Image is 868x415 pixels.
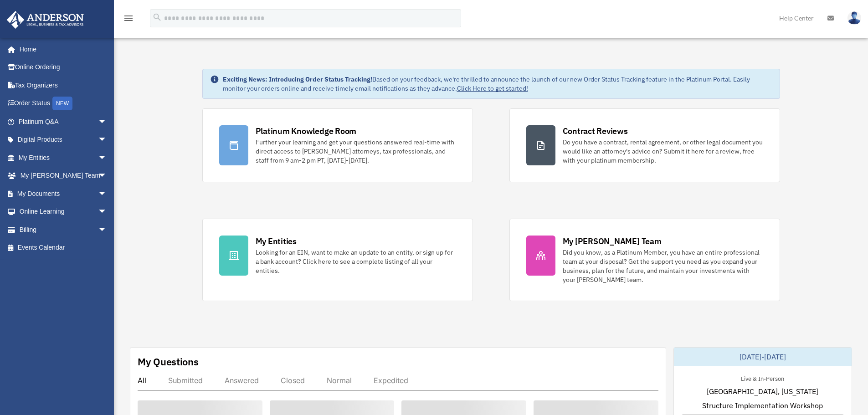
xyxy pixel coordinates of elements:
div: Looking for an EIN, want to make an update to an entity, or sign up for a bank account? Click her... [256,248,456,275]
i: search [152,12,162,22]
a: Events Calendar [6,239,121,257]
strong: Exciting News: Introducing Order Status Tracking! [223,75,372,83]
a: Home [6,40,116,58]
span: arrow_drop_down [98,149,116,167]
a: Click Here to get started! [457,84,528,92]
a: Platinum Q&Aarrow_drop_down [6,113,121,131]
div: Based on your feedback, we're thrilled to announce the launch of our new Order Status Tracking fe... [223,75,772,93]
div: Contract Reviews [563,125,628,137]
a: My [PERSON_NAME] Team Did you know, as a Platinum Member, you have an entire professional team at... [509,219,780,301]
div: Submitted [168,376,203,385]
span: arrow_drop_down [98,113,116,131]
a: Contract Reviews Do you have a contract, rental agreement, or other legal document you would like... [509,108,780,182]
a: Order StatusNEW [6,94,121,113]
div: Answered [225,376,259,385]
span: arrow_drop_down [98,220,116,239]
a: My Documentsarrow_drop_down [6,184,121,203]
div: NEW [52,97,72,110]
div: All [138,376,146,385]
a: My Entities Looking for an EIN, want to make an update to an entity, or sign up for a bank accoun... [202,219,473,301]
i: menu [123,13,134,24]
div: My Entities [256,236,297,247]
div: [DATE]-[DATE] [674,348,852,366]
div: My Questions [138,355,199,369]
a: Online Learningarrow_drop_down [6,203,121,221]
a: Online Ordering [6,58,121,77]
a: My [PERSON_NAME] Teamarrow_drop_down [6,167,121,185]
span: arrow_drop_down [98,203,116,221]
span: arrow_drop_down [98,167,116,185]
a: My Entitiesarrow_drop_down [6,149,121,167]
a: Tax Organizers [6,76,121,94]
img: User Pic [847,11,861,25]
div: Expedited [374,376,408,385]
div: My [PERSON_NAME] Team [563,236,662,247]
div: Live & In-Person [734,373,791,383]
div: Further your learning and get your questions answered real-time with direct access to [PERSON_NAM... [256,138,456,165]
div: Do you have a contract, rental agreement, or other legal document you would like an attorney's ad... [563,138,763,165]
span: arrow_drop_down [98,131,116,149]
a: Platinum Knowledge Room Further your learning and get your questions answered real-time with dire... [202,108,473,182]
a: menu [123,16,134,24]
a: Billingarrow_drop_down [6,220,121,239]
div: Normal [327,376,352,385]
div: Did you know, as a Platinum Member, you have an entire professional team at your disposal? Get th... [563,248,763,284]
div: Closed [281,376,305,385]
span: [GEOGRAPHIC_DATA], [US_STATE] [707,386,818,397]
img: Anderson Advisors Platinum Portal [4,11,87,29]
span: Structure Implementation Workshop [702,400,823,411]
div: Platinum Knowledge Room [256,125,357,137]
a: Digital Productsarrow_drop_down [6,131,121,149]
span: arrow_drop_down [98,184,116,203]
